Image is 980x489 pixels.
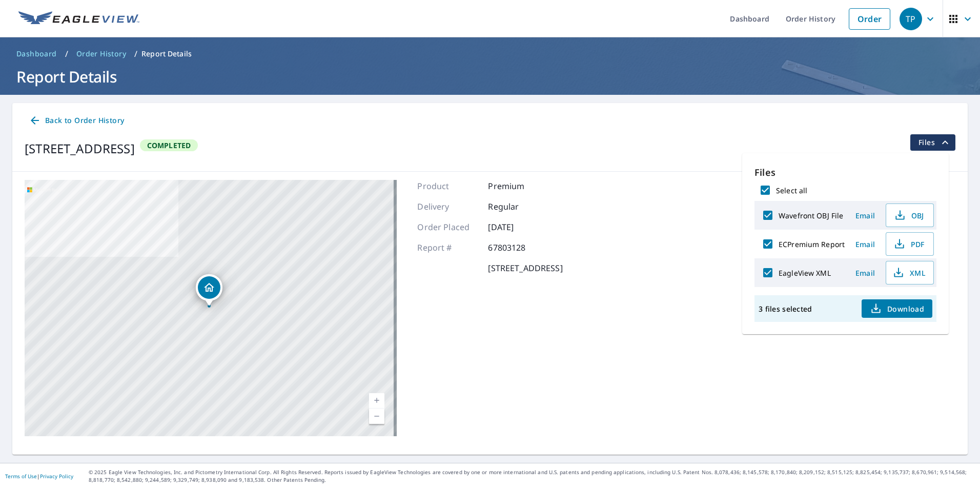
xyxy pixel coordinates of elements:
[12,46,61,62] a: Dashboard
[5,473,37,480] a: Terms of Use
[417,241,479,254] p: Report #
[134,48,137,60] li: /
[488,221,549,233] p: [DATE]
[65,48,68,60] li: /
[776,186,807,195] label: Select all
[488,241,549,254] p: 67803128
[16,49,57,59] span: Dashboard
[853,211,877,220] span: Email
[853,268,877,278] span: Email
[29,114,124,127] span: Back to Order History
[5,473,73,479] p: |
[918,136,951,149] span: Files
[849,265,882,281] button: Email
[89,468,975,484] p: © 2025 Eagle View Technologies, Inc. and Pictometry International Corp. All Rights Reserved. Repo...
[40,473,73,480] a: Privacy Policy
[886,232,934,256] button: PDF
[141,140,197,150] span: Completed
[369,409,384,424] a: Current Level 17, Zoom Out
[141,49,192,59] p: Report Details
[900,8,922,30] div: TP
[369,393,384,409] a: Current Level 17, Zoom In
[759,304,812,314] p: 3 files selected
[910,134,955,151] button: filesDropdownBtn-67803128
[779,268,831,278] label: EagleView XML
[849,208,882,223] button: Email
[892,267,925,279] span: XML
[25,111,128,130] a: Back to Order History
[886,261,934,284] button: XML
[849,236,882,252] button: Email
[12,66,968,87] h1: Report Details
[417,200,479,213] p: Delivery
[417,221,479,233] p: Order Placed
[488,262,562,274] p: [STREET_ADDRESS]
[754,166,936,179] p: Files
[72,46,130,62] a: Order History
[488,180,549,192] p: Premium
[779,211,843,220] label: Wavefront OBJ File
[853,239,877,249] span: Email
[892,238,925,250] span: PDF
[849,8,890,30] a: Order
[25,139,135,158] div: [STREET_ADDRESS]
[12,46,968,62] nav: breadcrumb
[18,11,139,27] img: EV Logo
[870,302,924,315] span: Download
[196,274,222,306] div: Dropped pin, building 1, Residential property, 732 SW 28th St Lincoln City, OR 97367
[886,203,934,227] button: OBJ
[76,49,126,59] span: Order History
[417,180,479,192] p: Product
[892,209,925,221] span: OBJ
[862,299,932,318] button: Download
[779,239,845,249] label: ECPremium Report
[488,200,549,213] p: Regular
